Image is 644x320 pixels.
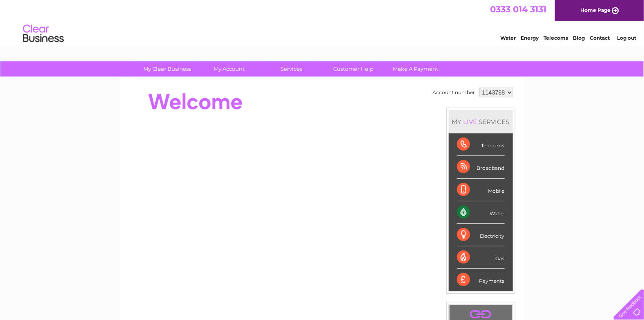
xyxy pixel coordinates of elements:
div: LIVE [462,118,479,126]
div: Telecoms [457,133,505,156]
a: My Account [196,61,263,77]
div: Payments [457,269,505,291]
div: MY SERVICES [449,110,513,133]
td: Account number [431,86,477,99]
div: Water [457,201,505,224]
img: logo.png [22,21,64,46]
a: Services [258,61,325,77]
a: My Clear Business [134,61,201,77]
a: Log out [617,35,636,41]
div: Mobile [457,179,505,201]
a: Contact [590,35,610,41]
a: Energy [521,35,539,41]
div: Clear Business is a trading name of Verastar Limited (registered in [GEOGRAPHIC_DATA] No. 3667643... [129,5,515,40]
a: Water [500,35,516,41]
a: Customer Help [320,61,387,77]
div: Electricity [457,224,505,246]
a: Make A Payment [382,61,449,77]
a: Telecoms [544,35,568,41]
a: 0333 014 3131 [490,4,546,14]
a: Blog [573,35,585,41]
div: Broadband [457,156,505,178]
div: Gas [457,246,505,269]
